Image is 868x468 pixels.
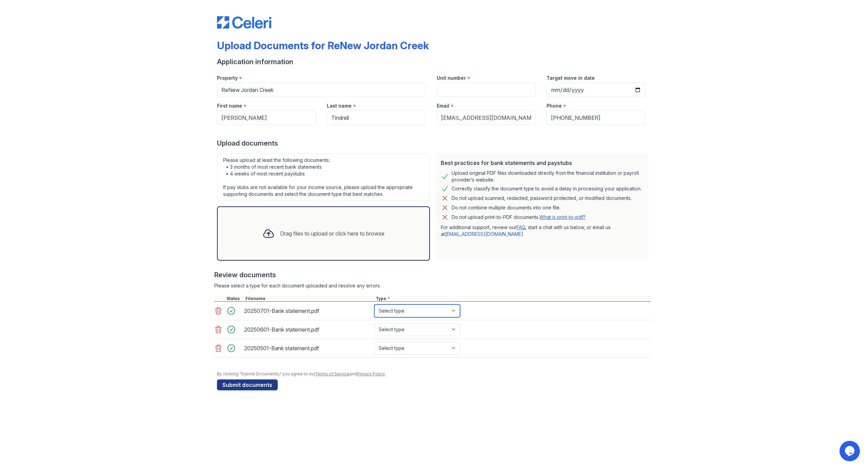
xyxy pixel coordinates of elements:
[452,170,643,183] div: Upload original PDF files downloaded directly from the financial institution or payroll provider’...
[217,153,430,201] div: Please upload at least the following documents: • 3 months of most recent bank statements • 4 wee...
[217,102,242,109] label: First name
[214,270,651,280] div: Review documents
[244,305,372,316] div: 20250701-Bank statement.pdf
[244,343,372,354] div: 20250501-Bank statement.pdf
[327,102,352,109] label: Last name
[374,296,651,301] div: Type
[280,229,384,238] div: Drag files to upload or click here to browse
[452,185,642,193] div: Correctly classify the document type to avoid a delay in processing your application.
[441,224,643,238] p: For additional support, review our , start a chat with us below, or email us at
[357,371,386,376] a: Privacy Policy.
[217,57,651,67] div: Application information
[840,441,861,461] iframe: chat widget
[225,296,244,301] div: Status
[445,231,523,237] a: [EMAIL_ADDRESS][DOMAIN_NAME]
[217,371,651,377] div: By clicking "Submit Documents," you agree to our and
[244,296,374,301] div: Filename
[217,39,429,52] div: Upload Documents for ReNew Jordan Creek
[437,102,449,109] label: Email
[539,214,586,220] a: What is print-to-pdf?
[441,159,643,167] div: Best practices for bank statements and paystubs
[244,324,372,335] div: 20250601-Bank statement.pdf
[452,214,586,221] p: Do not upload print-to-PDF documents.
[217,379,278,390] button: Submit documents
[217,16,271,29] img: CE_Logo_Blue-a8612792a0a2168367f1c8372b55b34899dd931a85d93a1a3d3e32e68fde9ad4.png
[452,194,632,202] div: Do not upload scanned, redacted, password protected, or modified documents.
[217,138,651,148] div: Upload documents
[452,204,560,212] div: Do not combine multiple documents into one file.
[547,75,595,81] label: Target move in date
[217,75,238,81] label: Property
[437,75,466,81] label: Unit number
[547,102,562,109] label: Phone
[315,371,350,376] a: Terms of Service
[516,224,525,230] a: FAQ
[214,282,651,289] div: Please select a type for each document uploaded and resolve any errors.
